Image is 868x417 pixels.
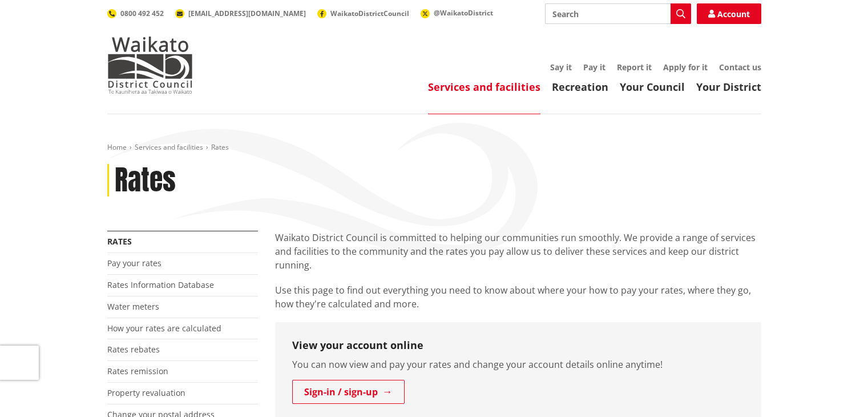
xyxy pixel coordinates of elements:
a: Account [697,3,761,24]
span: WaikatoDistrictCouncil [330,9,409,18]
a: Apply for it [663,62,708,73]
a: Your District [696,80,761,94]
a: @WaikatoDistrict [421,8,493,18]
a: Recreation [552,80,608,94]
span: Rates [211,142,229,152]
a: WaikatoDistrictCouncil [317,9,409,18]
span: 0800 492 452 [120,9,164,18]
a: Pay it [583,62,605,73]
p: Waikato District Council is committed to helping our communities run smoothly. We provide a range... [275,231,761,272]
a: Report it [617,62,652,73]
h1: Rates [115,164,176,197]
nav: breadcrumb [107,143,761,153]
a: Rates remission [107,366,168,376]
h3: View your account online [292,339,744,352]
a: Your Council [620,80,685,94]
p: You can now view and pay your rates and change your account details online anytime! [292,358,744,371]
a: Property revaluation [107,387,185,398]
span: [EMAIL_ADDRESS][DOMAIN_NAME] [188,9,306,18]
a: Say it [550,62,572,73]
p: Use this page to find out everything you need to know about where your how to pay your rates, whe... [275,283,761,311]
a: Home [107,142,127,152]
a: Contact us [719,62,761,73]
a: Services and facilities [428,80,540,94]
a: How your rates are calculated [107,323,221,334]
a: Sign-in / sign-up [292,380,405,404]
a: Rates rebates [107,344,160,355]
a: 0800 492 452 [107,9,164,18]
input: Search input [545,3,691,24]
a: Pay your rates [107,258,162,268]
a: Services and facilities [135,142,203,152]
a: [EMAIL_ADDRESS][DOMAIN_NAME] [175,9,306,18]
a: Water meters [107,301,159,312]
a: Rates [107,236,132,247]
img: Waikato District Council - Te Kaunihera aa Takiwaa o Waikato [107,37,193,94]
a: Rates Information Database [107,279,214,290]
span: @WaikatoDistrict [434,8,493,18]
